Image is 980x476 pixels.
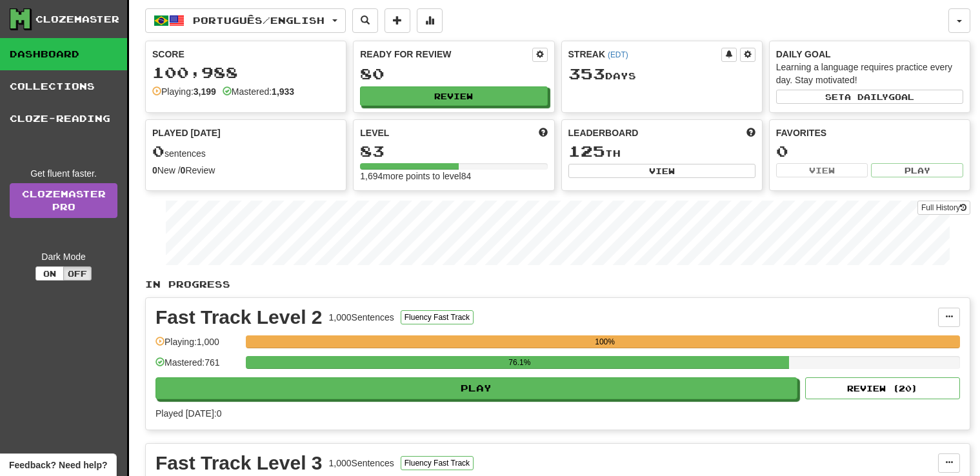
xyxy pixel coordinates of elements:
[539,126,548,139] span: Score more points to level up
[152,48,339,61] div: Score
[401,456,474,470] button: Fluency Fast Track
[568,142,605,160] span: 125
[145,8,346,33] button: Português/English
[9,459,107,471] span: Open feedback widget
[152,85,216,98] div: Playing:
[776,126,963,139] div: Favorites
[152,143,339,160] div: sentences
[805,377,960,399] button: Review (20)
[250,335,960,348] div: 100%
[152,126,221,139] span: Played [DATE]
[155,308,323,327] div: Fast Track Level 2
[360,143,547,159] div: 83
[329,311,394,324] div: 1,000 Sentences
[568,164,755,178] button: View
[360,126,389,139] span: Level
[152,164,339,177] div: New / Review
[845,92,888,101] span: a daily
[568,126,639,139] span: Leaderboard
[776,48,963,61] div: Daily Goal
[608,50,628,59] a: (EDT)
[776,61,963,86] div: Learning a language requires practice every day. Stay motivated!
[194,86,216,97] strong: 3,199
[776,143,963,159] div: 0
[917,201,970,215] button: Full History
[10,250,117,263] div: Dark Mode
[35,266,64,281] button: On
[360,86,547,106] button: Review
[568,48,721,61] div: Streak
[152,165,157,175] strong: 0
[10,183,117,218] a: ClozemasterPro
[568,66,755,83] div: Day s
[155,453,323,473] div: Fast Track Level 3
[155,377,797,399] button: Play
[35,13,119,26] div: Clozemaster
[568,64,605,83] span: 353
[152,64,339,81] div: 100,988
[63,266,92,281] button: Off
[193,15,325,26] span: Português / English
[360,170,547,183] div: 1,694 more points to level 84
[401,310,474,324] button: Fluency Fast Track
[329,457,394,470] div: 1,000 Sentences
[568,143,755,160] div: th
[776,163,868,177] button: View
[417,8,443,33] button: More stats
[10,167,117,180] div: Get fluent faster.
[145,278,970,291] p: In Progress
[272,86,294,97] strong: 1,933
[250,356,789,369] div: 76.1%
[181,165,186,175] strong: 0
[385,8,410,33] button: Add sentence to collection
[746,126,755,139] span: This week in points, UTC
[155,356,239,377] div: Mastered: 761
[152,142,165,160] span: 0
[871,163,963,177] button: Play
[776,90,963,104] button: Seta dailygoal
[360,48,532,61] div: Ready for Review
[352,8,378,33] button: Search sentences
[223,85,294,98] div: Mastered:
[155,408,221,419] span: Played [DATE]: 0
[155,335,239,357] div: Playing: 1,000
[360,66,547,82] div: 80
